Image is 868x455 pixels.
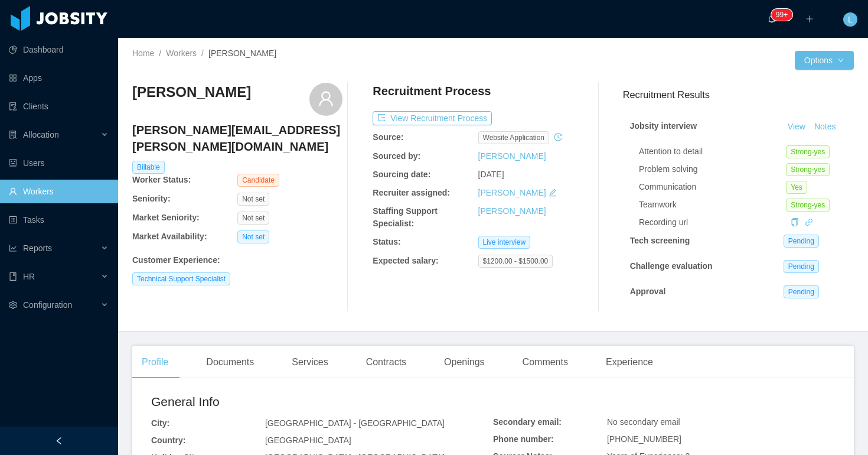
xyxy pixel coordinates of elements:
div: Copy [791,216,799,229]
span: Configuration [23,300,72,310]
b: Status: [373,237,400,246]
span: / [159,48,161,58]
span: Allocation [23,130,59,139]
b: Worker Status: [132,175,191,184]
b: City: [151,418,169,428]
span: [GEOGRAPHIC_DATA] [265,435,351,445]
span: L [848,12,853,27]
span: [GEOGRAPHIC_DATA] - [GEOGRAPHIC_DATA] [265,418,445,428]
strong: Challenge evaluation [630,261,713,271]
div: Profile [132,346,178,379]
span: Reports [23,243,52,253]
span: Pending [784,285,819,298]
span: Technical Support Specialist [132,272,230,285]
a: Workers [166,48,197,58]
i: icon: history [554,133,562,141]
a: [PERSON_NAME] [478,188,546,197]
sup: 2124 [771,9,792,21]
div: Contracts [357,346,416,379]
span: [DATE] [478,170,504,179]
span: / [201,48,204,58]
b: Customer Experience : [132,255,220,265]
i: icon: line-chart [9,244,17,252]
button: Optionsicon: down [795,51,854,70]
h3: Recruitment Results [623,87,854,102]
a: icon: auditClients [9,95,109,118]
i: icon: bell [768,15,776,23]
b: Seniority: [132,194,171,203]
div: Attention to detail [639,145,786,158]
button: icon: exportView Recruitment Process [373,111,492,125]
b: Phone number: [493,434,554,444]
a: icon: link [805,217,813,227]
b: Source: [373,132,403,142]
div: Communication [639,181,786,193]
a: icon: pie-chartDashboard [9,38,109,61]
span: Live interview [478,236,531,249]
i: icon: copy [791,218,799,226]
div: Documents [197,346,263,379]
div: Teamwork [639,199,786,211]
a: [PERSON_NAME] [478,151,546,161]
span: Strong-yes [786,145,830,158]
i: icon: solution [9,131,17,139]
b: Secondary email: [493,417,562,427]
b: Market Availability: [132,232,207,241]
a: icon: userWorkers [9,180,109,203]
a: [PERSON_NAME] [478,206,546,216]
i: icon: user [318,90,334,107]
b: Sourcing date: [373,170,430,179]
i: icon: plus [805,15,814,23]
i: icon: book [9,272,17,281]
div: Recording url [639,216,786,229]
i: icon: edit [549,188,557,197]
b: Sourced by: [373,151,420,161]
i: icon: setting [9,301,17,309]
div: Services [282,346,337,379]
b: Recruiter assigned: [373,188,450,197]
span: Not set [237,193,269,206]
b: Market Seniority: [132,213,200,222]
strong: Jobsity interview [630,121,697,131]
a: icon: appstoreApps [9,66,109,90]
b: Staffing Support Specialist: [373,206,438,228]
span: $1200.00 - $1500.00 [478,255,553,268]
span: Strong-yes [786,163,830,176]
button: Notes [810,120,841,134]
a: icon: robotUsers [9,151,109,175]
div: Problem solving [639,163,786,175]
strong: Approval [630,287,666,296]
a: icon: exportView Recruitment Process [373,113,492,123]
a: View [784,122,810,131]
b: Expected salary: [373,256,438,265]
div: Openings [435,346,494,379]
span: [PERSON_NAME] [208,48,276,58]
span: [PHONE_NUMBER] [607,434,681,444]
div: Comments [513,346,577,379]
h4: [PERSON_NAME][EMAIL_ADDRESS][PERSON_NAME][DOMAIN_NAME] [132,122,342,155]
div: Experience [596,346,663,379]
span: Candidate [237,174,279,187]
a: Home [132,48,154,58]
span: Not set [237,230,269,243]
i: icon: link [805,218,813,226]
span: Pending [784,235,819,248]
span: No secondary email [607,417,680,427]
h3: [PERSON_NAME] [132,83,251,102]
span: HR [23,272,35,281]
span: Yes [786,181,807,194]
span: Strong-yes [786,199,830,212]
span: Pending [784,260,819,273]
b: Country: [151,435,185,445]
h4: Recruitment Process [373,83,491,99]
span: Not set [237,212,269,225]
a: icon: profileTasks [9,208,109,232]
h2: General Info [151,392,493,411]
span: website application [478,131,550,144]
span: Billable [132,161,165,174]
strong: Tech screening [630,236,690,245]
